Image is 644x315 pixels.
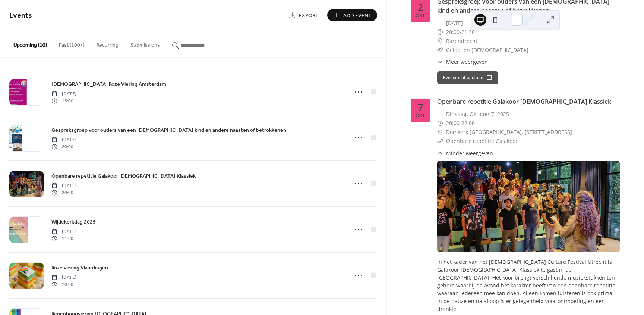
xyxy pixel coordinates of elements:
[461,28,475,37] span: 21:30
[51,81,166,88] span: [DEMOGRAPHIC_DATA] Roze Viering Amsterdam
[437,28,443,37] div: ​
[460,28,461,37] span: -
[283,9,324,21] a: Export
[343,12,372,19] span: Add Event
[51,263,108,272] a: Roze viering Vlaardingen
[437,97,611,106] a: Openbare repetitie Galakoor [DEMOGRAPHIC_DATA] Klassiek
[446,128,572,137] span: Domkerk [GEOGRAPHIC_DATA], [STREET_ADDRESS]
[446,58,488,66] span: Meer weergeven
[51,91,76,97] span: [DATE]
[446,110,509,119] span: dinsdag, oktober 7, 2025
[416,13,425,18] div: okt
[51,172,196,180] span: Openbare repetitie Galakoor [DEMOGRAPHIC_DATA] Klassiek
[51,137,76,143] span: [DATE]
[299,12,319,19] span: Export
[418,3,423,12] div: 2
[460,119,461,128] span: -
[437,58,443,66] div: ​
[7,30,53,57] button: Upcoming (10)
[416,113,425,118] div: okt
[51,218,96,226] span: Wijdekerkdag 2025
[9,8,32,23] span: Events
[51,143,76,150] span: 20:00
[437,128,443,137] div: ​
[418,103,423,112] div: 7
[51,235,76,242] span: 11:00
[446,149,493,157] span: Minder weergeven
[51,97,76,104] span: 15:00
[51,172,196,180] a: Openbare repetitie Galakoor [DEMOGRAPHIC_DATA] Klassiek
[461,119,475,128] span: 22:00
[446,46,528,53] a: Geloof en [DEMOGRAPHIC_DATA]
[437,19,443,28] div: ​
[327,9,377,21] button: Add Event
[91,30,124,57] button: Recurring
[437,119,443,128] div: ​
[437,71,498,84] button: Evenement opslaan
[446,19,463,28] span: [DATE]
[437,149,493,157] button: ​Minder weergeven
[51,218,96,226] a: Wijdekerkdag 2025
[446,119,460,128] span: 20:00
[51,126,286,134] a: Gespreksgroep voor ouders van een [DEMOGRAPHIC_DATA] kind en andere naasten of betrokkenen
[446,37,477,46] span: Barendrecht
[446,137,518,144] a: Openbare repetitie Galakoor
[51,264,108,272] span: Roze viering Vlaardingen
[51,281,76,288] span: 10:00
[51,80,166,88] a: [DEMOGRAPHIC_DATA] Roze Viering Amsterdam
[437,58,488,66] button: ​Meer weergeven
[437,137,443,146] div: ​
[437,110,443,119] div: ​
[437,149,443,157] div: ​
[124,30,166,57] button: Submissions
[51,189,76,196] span: 20:00
[437,37,443,46] div: ​
[51,274,76,281] span: [DATE]
[437,46,443,54] div: ​
[51,127,286,134] span: Gespreksgroep voor ouders van een [DEMOGRAPHIC_DATA] kind en andere naasten of betrokkenen
[446,28,460,37] span: 20:00
[51,183,76,189] span: [DATE]
[51,228,76,235] span: [DATE]
[53,30,91,57] button: Past (100+)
